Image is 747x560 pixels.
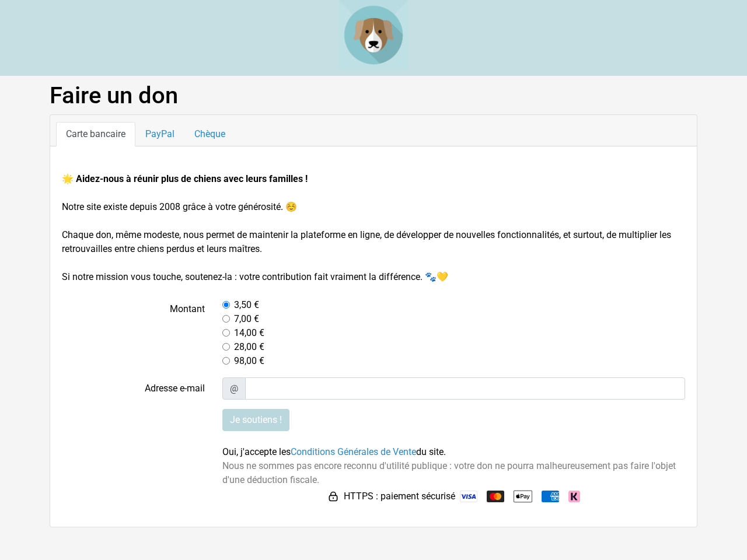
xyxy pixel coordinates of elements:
label: 3,50 € [234,298,259,312]
img: HTTPS : paiement sécurisé [327,491,339,502]
label: 98,00 € [234,354,264,368]
label: Adresse e-mail [53,377,214,400]
a: Carte bancaire [56,122,135,146]
img: American Express [542,491,559,502]
span: @ [222,377,246,400]
strong: 🌟 Aidez-nous à réunir plus de chiens avec leurs familles ! [62,173,308,184]
label: Montant [53,298,214,368]
a: Conditions Générales de Vente [291,446,416,457]
img: Mastercard [487,491,504,502]
span: Nous ne sommes pas encore reconnu d'utilité publique : votre don ne pourra malheureusement pas fa... [222,460,676,485]
label: 7,00 € [234,312,259,326]
label: 28,00 € [234,340,264,354]
a: Chèque [184,122,235,146]
label: 14,00 € [234,326,264,340]
h1: Faire un don [50,82,697,110]
img: Visa [460,491,477,502]
img: Klarna [568,491,580,502]
a: PayPal [135,122,184,146]
input: Je soutiens ! [222,409,289,431]
span: HTTPS : paiement sécurisé [344,489,455,503]
form: Notre site existe depuis 2008 grâce à votre générosité. ☺️ Chaque don, même modeste, nous permet ... [62,172,685,506]
img: Apple Pay [514,487,532,506]
span: Oui, j'accepte les du site. [222,446,446,457]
